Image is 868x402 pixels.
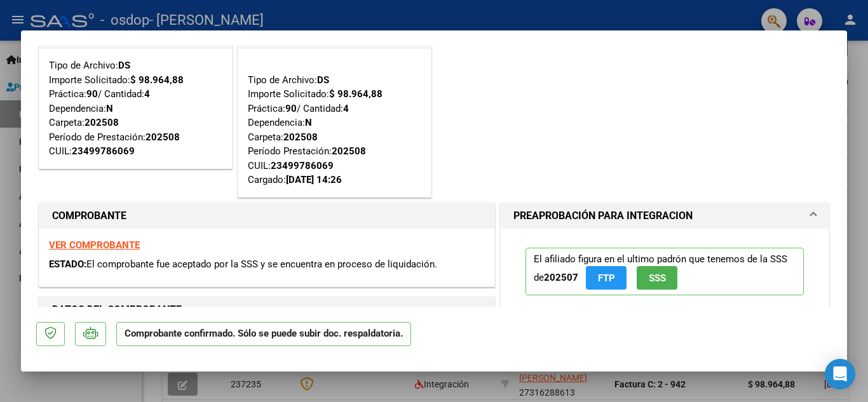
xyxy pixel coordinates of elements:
[501,203,829,229] mat-expansion-panel-header: PREAPROBACIÓN PARA INTEGRACION
[118,60,130,71] strong: DS
[116,322,411,347] p: Comprobante confirmado. Sólo se puede subir doc. respaldatoria.
[85,117,119,128] strong: 202508
[317,74,329,86] strong: DS
[513,208,693,224] h1: PREAPROBACIÓN PARA INTEGRACION
[86,258,437,270] span: El comprobante fue aceptado por la SSS y se encuentra en proceso de liquidación.
[130,74,184,86] strong: $ 98.964,88
[49,239,140,251] a: VER COMPROBANTE
[271,159,334,173] div: 23499786069
[586,266,627,290] button: FTP
[52,304,182,316] strong: DATOS DEL COMPROBANTE
[72,144,135,159] div: 23499786069
[598,272,615,284] span: FTP
[248,58,421,187] div: Tipo de Archivo: Importe Solicitado: Práctica: / Cantidad: Dependencia: Carpeta: Período Prestaci...
[146,131,180,143] strong: 202508
[544,272,578,283] strong: 202507
[343,103,349,114] strong: 4
[332,145,366,157] strong: 202508
[286,174,342,185] strong: [DATE] 14:26
[285,103,297,114] strong: 90
[329,88,383,100] strong: $ 98.964,88
[637,266,677,290] button: SSS
[144,88,150,100] strong: 4
[49,258,86,270] span: ESTADO:
[283,131,318,143] strong: 202508
[825,359,855,389] div: Open Intercom Messenger
[49,58,222,159] div: Tipo de Archivo: Importe Solicitado: Práctica: / Cantidad: Dependencia: Carpeta: Período de Prest...
[305,117,312,128] strong: N
[649,272,666,284] span: SSS
[526,248,804,295] p: El afiliado figura en el ultimo padrón que tenemos de la SSS de
[52,210,126,222] strong: COMPROBANTE
[86,88,98,100] strong: 90
[106,103,113,114] strong: N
